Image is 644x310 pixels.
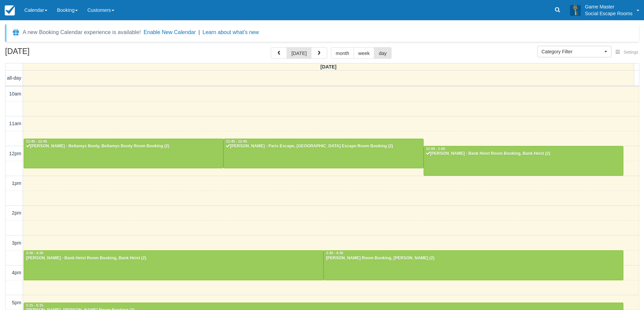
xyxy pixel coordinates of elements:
p: Game Master [585,3,633,10]
span: Settings [624,50,638,55]
span: 1pm [12,180,21,186]
span: 5pm [12,300,21,305]
span: | [198,29,200,35]
img: A3 [570,5,581,16]
button: day [374,47,391,59]
span: Category Filter [542,48,603,55]
h2: [DATE] [5,47,91,60]
span: 12pm [9,151,21,156]
a: 11:45 - 12:45[PERSON_NAME] - Paris Escape, [GEOGRAPHIC_DATA] Escape Room Booking (2) [223,139,424,168]
div: [PERSON_NAME] - Bellamys Booty, Bellamys Booty Room Booking (2) [26,144,221,149]
a: 12:00 - 1:00[PERSON_NAME] - Bank Heist Room Booking, Bank Heist (2) [424,146,623,176]
span: 4pm [12,270,21,275]
div: [PERSON_NAME] - Bank Heist Room Booking, Bank Heist (2) [26,256,321,261]
p: Social Escape Rooms [585,10,633,17]
img: checkfront-main-nav-mini-logo.png [5,5,15,16]
button: month [331,47,354,59]
div: [PERSON_NAME] Room Booking, [PERSON_NAME] (2) [326,256,621,261]
span: 11am [9,121,21,126]
span: 11:45 - 12:45 [26,140,47,143]
a: 3:30 - 4:30[PERSON_NAME] - Bank Heist Room Booking, Bank Heist (2) [24,250,324,280]
a: Learn about what's new [202,29,259,35]
button: Enable New Calendar [144,29,196,36]
button: [DATE] [287,47,311,59]
div: [PERSON_NAME] - Bank Heist Room Booking, Bank Heist (2) [426,151,621,157]
a: 3:30 - 4:30[PERSON_NAME] Room Booking, [PERSON_NAME] (2) [324,250,623,280]
a: 11:45 - 12:45[PERSON_NAME] - Bellamys Booty, Bellamys Booty Room Booking (2) [24,139,223,168]
button: week [354,47,375,59]
span: all-day [7,75,21,81]
span: 3pm [12,240,21,246]
button: Settings [612,48,642,57]
span: 5:15 - 6:15 [26,304,43,307]
span: 11:45 - 12:45 [226,140,247,143]
span: 12:00 - 1:00 [426,147,445,151]
span: 3:30 - 4:30 [326,251,343,255]
span: 3:30 - 4:30 [26,251,43,255]
span: 10am [9,91,21,96]
div: [PERSON_NAME] - Paris Escape, [GEOGRAPHIC_DATA] Escape Room Booking (2) [225,144,422,149]
span: 2pm [12,210,21,216]
span: [DATE] [320,64,337,69]
button: Category Filter [537,46,612,57]
div: A new Booking Calendar experience is available! [23,28,141,36]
